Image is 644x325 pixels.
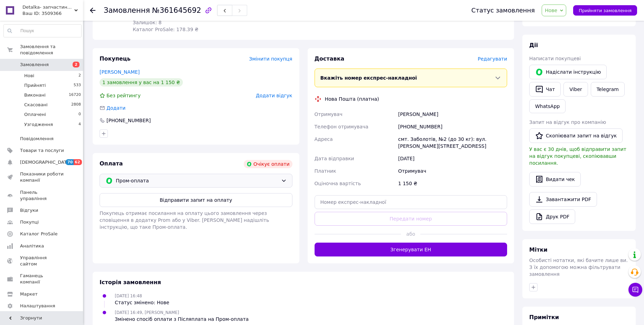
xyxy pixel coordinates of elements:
span: Оплата [100,160,123,167]
span: 0 [78,111,81,118]
a: Viber [563,82,588,97]
button: Чат з покупцем [628,283,642,297]
span: Покупець [100,55,131,62]
span: Дата відправки [315,156,354,161]
span: №361645692 [152,6,201,15]
span: або [401,231,420,237]
span: Скасовані [24,102,48,108]
span: Особисті нотатки, які бачите лише ви. З їх допомогою можна фільтрувати замовлення [529,258,628,277]
span: 70 [66,159,74,165]
span: Нові [24,73,34,79]
input: Пошук [4,25,81,37]
span: Маркет [20,291,38,297]
div: Очікує оплати [244,160,292,168]
div: Отримувач [397,165,508,177]
span: Замовлення [104,6,150,15]
span: Покупці [20,219,39,225]
div: Нова Пошта (платна) [323,96,381,102]
span: Повідомлення [20,136,54,142]
input: Номер експрес-накладної [315,195,507,209]
span: Історія замовлення [100,279,161,286]
div: Ваш ID: 3509366 [22,10,83,17]
span: Додати [106,105,125,111]
span: Гаманець компанії [20,273,64,285]
span: Показники роботи компанії [20,171,64,183]
div: Змінено спосіб оплати з Післяплата на Пром-оплата [115,316,249,323]
span: 4 [78,121,81,128]
span: Додати відгук [256,93,292,98]
button: Згенерувати ЕН [315,243,507,256]
a: Завантажити PDF [529,192,597,207]
div: 1 замовлення у вас на 1 150 ₴ [100,78,183,87]
span: Нове [545,8,557,13]
div: смт. Заболотів, №2 (до 30 кг): вул. [PERSON_NAME][STREET_ADDRESS] [397,133,508,152]
span: Виконані [24,92,46,98]
button: Відправити запит на оплату [100,193,292,207]
span: Запит на відгук про компанію [529,119,606,125]
span: Написати покупцеві [529,56,581,61]
button: Надіслати інструкцію [529,65,607,79]
span: Узгодження [24,121,53,128]
span: 533 [74,82,81,89]
span: Примітки [529,314,559,321]
span: 62 [74,159,82,165]
div: [DATE] [397,152,508,165]
span: 2 [73,62,80,67]
div: Статус змінено: Нове [115,299,169,306]
button: Прийняти замовлення [573,5,637,16]
span: Адреса [315,136,333,142]
span: 16720 [69,92,81,98]
span: Каталог ProSale [20,231,57,237]
a: Telegram [591,82,625,97]
span: Пром-оплата [116,177,278,184]
a: Друк PDF [529,209,575,224]
span: Замовлення [20,62,49,68]
span: Каталог ProSale: 178.39 ₴ [133,27,198,32]
span: Без рейтингу [106,93,141,98]
div: 1 150 ₴ [397,177,508,190]
div: Повернутися назад [90,7,95,14]
span: 2808 [71,102,81,108]
button: Чат [529,82,561,97]
span: Панель управління [20,189,64,202]
span: Редагувати [478,56,507,62]
span: Покупець отримає посилання на оплату цього замовлення через сповіщення в додатку Prom або у Viber... [100,210,269,230]
span: 2 [78,73,81,79]
span: Detalka- запчастини і аксесуари для побутової техніки [22,4,74,10]
span: Мітки [529,246,548,253]
span: Вкажіть номер експрес-накладної [320,75,417,81]
span: [DEMOGRAPHIC_DATA] [20,159,71,165]
span: Телефон отримувача [315,124,368,129]
div: [PHONE_NUMBER] [397,120,508,133]
span: Управління сайтом [20,255,64,267]
span: Дії [529,42,538,48]
span: Прийняти замовлення [579,8,632,13]
div: Статус замовлення [472,7,535,14]
span: Замовлення та повідомлення [20,44,83,56]
span: Платник [315,168,336,174]
span: Прийняті [24,82,46,89]
span: Аналітика [20,243,44,249]
span: Залишок: 8 [133,20,162,25]
span: Налаштування [20,303,55,309]
span: Відгуки [20,207,38,214]
span: Отримувач [315,111,343,117]
span: Оціночна вартість [315,181,361,186]
span: Змінити покупця [249,56,292,62]
button: Видати чек [529,172,581,187]
div: [PERSON_NAME] [397,108,508,120]
span: Доставка [315,55,345,62]
a: WhatsApp [529,99,566,113]
span: У вас є 30 днів, щоб відправити запит на відгук покупцеві, скопіювавши посилання. [529,146,626,166]
span: [DATE] 16:49, [PERSON_NAME] [115,310,179,315]
a: [PERSON_NAME] [100,69,140,75]
span: Оплачені [24,111,46,118]
button: Скопіювати запит на відгук [529,128,623,143]
div: [PHONE_NUMBER] [106,117,151,124]
span: [DATE] 16:48 [115,294,142,298]
span: Товари та послуги [20,147,64,154]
